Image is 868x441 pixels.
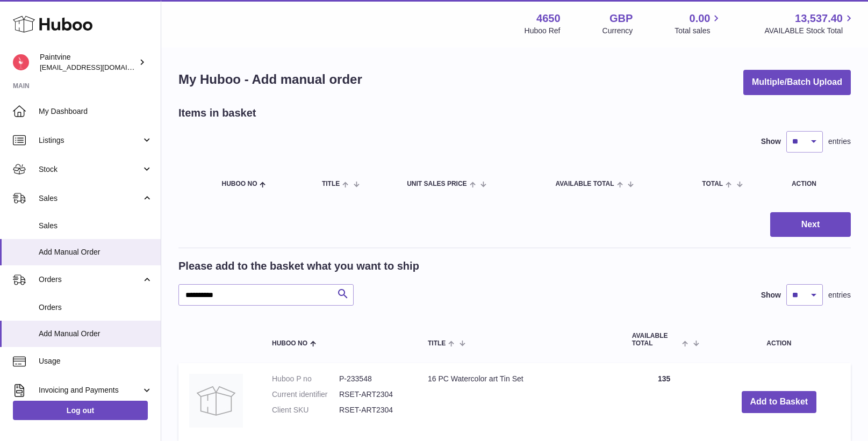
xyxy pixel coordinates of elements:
dd: RSET-ART2304 [339,389,406,400]
span: Usage [39,356,153,366]
span: Orders [39,302,153,313]
dt: Huboo P no [272,374,339,384]
button: Add to Basket [742,391,817,413]
a: 13,537.40 AVAILABLE Stock Total [764,11,855,36]
span: Stock [39,164,141,175]
div: Currency [602,26,633,36]
a: 0.00 Total sales [675,11,722,36]
span: Unit Sales Price [407,180,467,187]
span: Title [428,340,446,347]
img: 16 PC Watercolor art Tin Set [189,374,243,428]
span: 13,537.40 [795,11,843,26]
span: Listings [39,135,141,146]
img: euan@paintvine.co.uk [13,54,29,70]
span: Orders [39,274,141,285]
dd: P-233548 [339,374,406,384]
strong: 4650 [536,11,561,26]
button: Multiple/Batch Upload [743,70,851,95]
h2: Please add to the basket what you want to ship [178,259,419,273]
label: Show [761,290,781,300]
span: Sales [39,193,141,204]
span: Add Manual Order [39,329,153,339]
button: Next [770,212,851,237]
dd: RSET-ART2304 [339,405,406,415]
a: Log out [13,401,148,420]
span: Invoicing and Payments [39,385,141,395]
span: AVAILABLE Total [555,180,614,187]
label: Show [761,136,781,147]
span: 0.00 [690,11,711,26]
span: AVAILABLE Stock Total [764,26,855,36]
th: Action [707,322,851,357]
span: [EMAIL_ADDRESS][DOMAIN_NAME] [40,63,158,71]
span: Huboo no [272,340,307,347]
strong: GBP [609,11,633,26]
td: 135 [621,363,707,441]
span: AVAILABLE Total [632,332,680,346]
span: Add Manual Order [39,247,153,257]
div: Action [792,180,840,187]
dt: Current identifier [272,389,339,400]
span: entries [828,136,851,147]
dt: Client SKU [272,405,339,415]
h2: Items in basket [178,106,256,120]
td: 16 PC Watercolor art Tin Set [417,363,621,441]
span: Sales [39,221,153,231]
h1: My Huboo - Add manual order [178,71,362,88]
div: Paintvine [40,52,137,73]
span: Huboo no [221,180,257,187]
span: entries [828,290,851,300]
div: Huboo Ref [525,26,561,36]
span: Total [702,180,723,187]
span: Title [322,180,340,187]
span: Total sales [675,26,722,36]
span: My Dashboard [39,106,153,117]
